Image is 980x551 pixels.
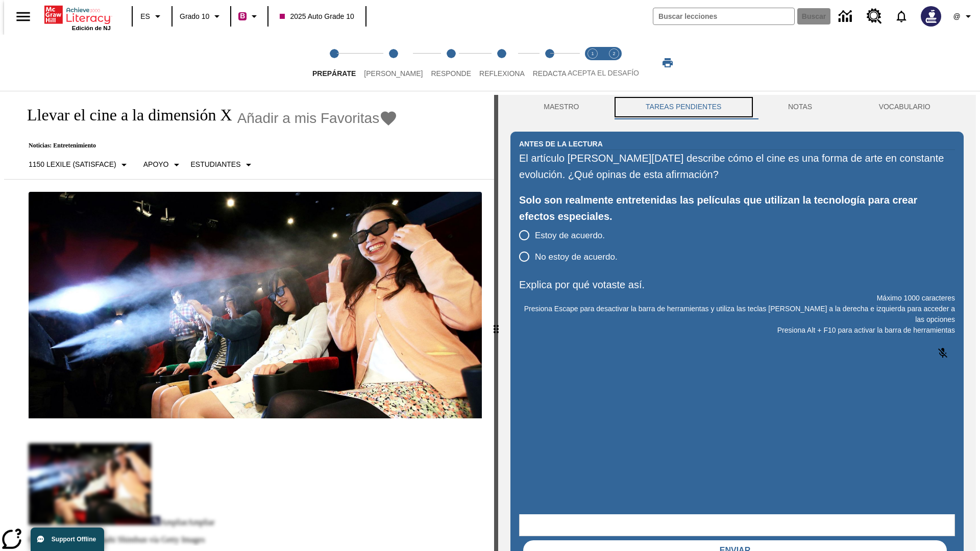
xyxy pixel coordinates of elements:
button: Redacta step 5 of 5 [525,35,575,91]
div: Solo son realmente entretenidas las películas que utilizan la tecnología para crear efectos espec... [519,192,955,224]
button: Lee step 2 of 5 [356,35,431,91]
button: Acepta el desafío lee step 1 of 2 [578,35,607,91]
span: Support Offline [52,536,96,543]
span: B [240,10,245,22]
button: TAREAS PENDIENTES [612,95,755,119]
a: Centro de recursos, Se abrirá en una pestaña nueva. [861,3,888,30]
button: Imprimir [651,54,684,72]
div: Portada [44,4,111,31]
div: reading [4,95,494,546]
div: El artículo [PERSON_NAME][DATE] describe cómo el cine es una forma de arte en constante evolución... [519,150,955,183]
button: Grado: Grado 10, Elige un grado [176,7,227,26]
span: 2025 Auto Grade 10 [280,11,354,22]
button: Responde step 3 of 5 [423,35,479,91]
button: Support Offline [31,528,104,551]
div: Pulsa la tecla de intro o la barra espaciadora y luego presiona las flechas de derecha e izquierd... [494,95,498,551]
p: Explica por qué votaste así. [519,277,955,293]
button: Boost El color de la clase es rojo violeta. Cambiar el color de la clase. [234,7,264,26]
span: ACEPTA EL DESAFÍO [568,69,639,77]
button: Maestro [510,95,612,119]
a: Notificaciones [888,3,915,30]
div: Instructional Panel Tabs [510,95,964,119]
button: Acepta el desafío contesta step 2 of 2 [599,35,629,91]
text: 2 [612,51,615,56]
h1: Llevar el cine a la dimensión X [16,106,232,124]
button: Reflexiona step 4 of 5 [471,35,533,91]
span: Añadir a mis Favoritas [237,110,380,127]
span: Reflexiona [479,69,525,78]
span: @ [953,11,960,22]
p: Estudiantes [191,159,241,170]
button: Abrir el menú lateral [8,2,38,32]
p: Noticias: Entretenimiento [16,142,398,149]
span: ES [140,11,150,22]
span: Responde [431,69,471,78]
button: Haga clic para activar la función de reconocimiento de voz [930,341,955,365]
p: Apoyo [143,159,169,170]
button: Tipo de apoyo, Apoyo [139,156,187,174]
input: Buscar campo [653,8,794,24]
p: Presiona Escape para desactivar la barra de herramientas y utiliza las teclas [PERSON_NAME] a la ... [519,304,955,325]
img: Avatar [921,6,941,27]
p: 1150 Lexile (Satisface) [29,159,116,170]
button: Seleccione Lexile, 1150 Lexile (Satisface) [24,156,134,174]
span: Edición de NJ [72,25,111,31]
button: VOCABULARIO [845,95,964,119]
div: activity [498,95,976,551]
button: Perfil/Configuración [947,7,980,26]
span: Prepárate [312,69,356,78]
span: [PERSON_NAME] [364,69,423,78]
p: Máximo 1000 caracteres [519,293,955,304]
p: Presiona Alt + F10 para activar la barra de herramientas [519,325,955,336]
button: Seleccionar estudiante [187,156,259,174]
button: Lenguaje: ES, Selecciona un idioma [136,7,168,26]
button: Prepárate step 1 of 5 [304,35,364,91]
div: poll [519,224,626,267]
span: Grado 10 [180,11,209,22]
button: Escoja un nuevo avatar [915,3,947,30]
button: Añadir a mis Favoritas - Llevar el cine a la dimensión X [237,109,398,127]
span: No estoy de acuerdo. [535,251,618,264]
text: 1 [591,51,594,56]
span: Estoy de acuerdo. [535,229,605,242]
img: El panel situado frente a los asientos rocía con agua nebulizada al feliz público en un cine equi... [29,192,482,418]
button: NOTAS [755,95,846,119]
h2: Antes de la lectura [519,138,603,149]
span: Redacta [533,69,567,78]
a: Centro de información [832,3,861,31]
body: Explica por qué votaste así. Máximo 1000 caracteres Presiona Alt + F10 para activar la barra de h... [4,8,149,17]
